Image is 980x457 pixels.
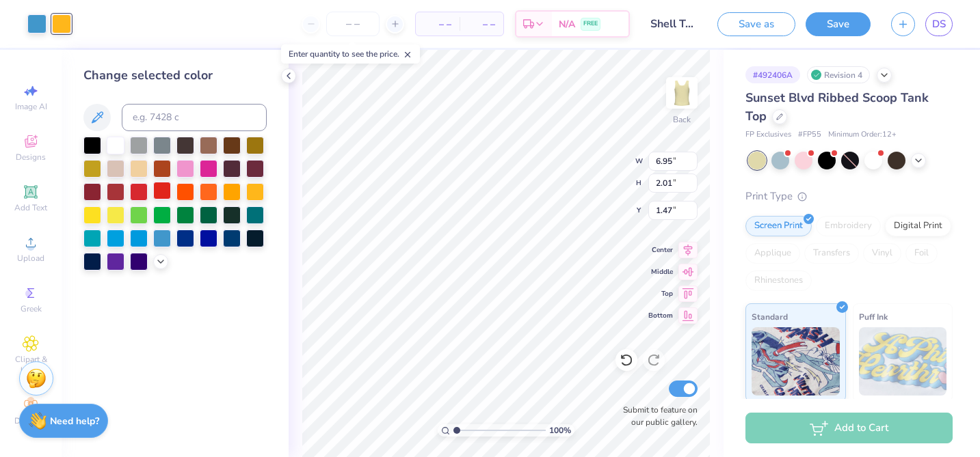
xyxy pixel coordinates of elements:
[745,129,791,141] span: FP Exclusives
[752,327,840,396] img: Standard
[83,66,267,85] div: Change selected color
[745,189,953,204] div: Print Type
[14,202,47,213] span: Add Text
[640,10,707,38] input: Untitled Design
[717,12,795,36] button: Save as
[745,243,800,264] div: Applique
[925,12,953,36] a: DS
[745,271,812,291] div: Rhinestones
[859,309,888,324] span: Puff Ink
[15,101,47,112] span: Image AI
[804,243,859,264] div: Transfers
[122,104,267,131] input: e.g. 7428 c
[816,216,881,236] div: Embroidery
[863,243,901,264] div: Vinyl
[806,12,871,36] button: Save
[745,216,812,236] div: Screen Print
[828,129,897,141] span: Minimum Order: 12 +
[50,415,99,428] strong: Need help?
[21,303,42,314] span: Greek
[648,289,673,299] span: Top
[905,243,938,264] div: Foil
[859,327,947,396] img: Puff Ink
[583,19,598,29] span: FREE
[7,354,55,376] span: Clipart & logos
[424,17,451,31] span: – –
[549,424,571,437] span: 100 %
[16,152,46,163] span: Designs
[745,66,800,83] div: # 492406A
[17,253,44,264] span: Upload
[615,404,698,428] label: Submit to feature on our public gallery.
[885,216,951,236] div: Digital Print
[752,309,788,324] span: Standard
[14,415,47,426] span: Decorate
[559,17,575,31] span: N/A
[673,113,691,126] div: Back
[281,44,420,64] div: Enter quantity to see the price.
[326,12,380,36] input: – –
[648,311,673,320] span: Bottom
[668,79,696,107] img: Back
[468,17,495,31] span: – –
[932,16,946,32] span: DS
[648,245,673,255] span: Center
[807,66,870,83] div: Revision 4
[798,129,821,141] span: # FP55
[745,89,929,124] span: Sunset Blvd Ribbed Scoop Tank Top
[648,267,673,277] span: Middle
